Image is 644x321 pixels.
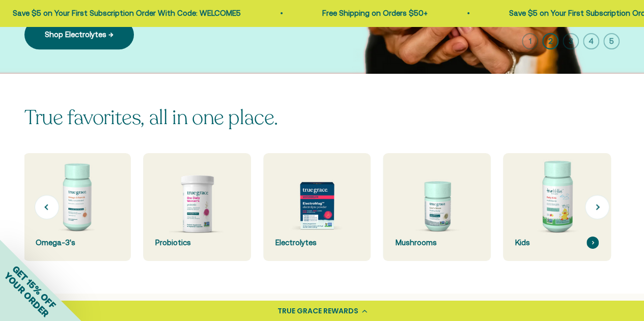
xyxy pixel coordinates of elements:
button: 5 [603,33,620,49]
a: Mushrooms [383,153,491,261]
a: Free Shipping on Orders $50+ [318,9,424,17]
a: Electrolytes [263,153,371,261]
a: Omega-3's [23,153,131,261]
div: Kids [515,237,599,249]
div: Mushrooms [395,237,479,249]
a: Kids [503,153,611,261]
p: Save $5 on Your First Subscription Order With Code: WELCOME5 [9,7,237,19]
button: 1 [522,33,538,49]
button: 2 [542,33,558,49]
span: GET 15% OFF [10,263,58,310]
div: Probiotics [155,237,239,249]
div: Omega-3's [36,237,119,249]
div: TRUE GRACE REWARDS [277,306,358,316]
div: Electrolytes [275,237,359,249]
span: YOUR ORDER [2,270,51,319]
button: 3 [563,33,579,49]
button: 4 [583,33,599,49]
split-lines: True favorites, all in one place. [24,104,278,131]
a: Shop Electrolytes → [24,20,134,49]
a: Probiotics [143,153,251,261]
